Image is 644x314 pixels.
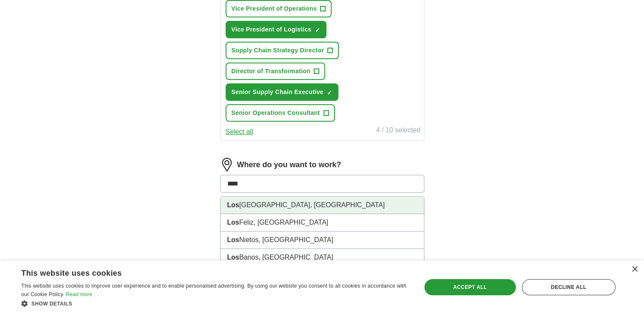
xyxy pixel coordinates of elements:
div: Show details [21,299,409,308]
button: Director of Transformation [226,63,326,80]
span: Vice President of Operations [232,4,317,13]
div: 4 / 10 selected [376,125,420,137]
a: Read more, opens a new window [66,291,92,297]
span: Senior Supply Chain Executive [232,88,323,97]
span: This website uses cookies to improve user experience and to enable personalised advertising. By u... [21,283,406,297]
button: Senior Operations Consultant [226,104,335,122]
span: Senior Operations Consultant [232,108,320,117]
button: Vice President of Logistics✓ [226,21,326,38]
strong: Los [227,254,239,261]
div: This website uses cookies [21,265,388,278]
strong: Los [227,236,239,243]
strong: Los [227,219,239,226]
span: Director of Transformation [232,67,311,76]
li: [GEOGRAPHIC_DATA], [GEOGRAPHIC_DATA] [220,197,424,214]
span: ✓ [327,89,332,96]
strong: Los [227,201,239,208]
button: Senior Supply Chain Executive✓ [226,83,338,101]
li: Banos, [GEOGRAPHIC_DATA] [220,249,424,266]
div: Decline all [522,279,615,295]
span: Show details [31,301,72,307]
div: Close [631,266,638,273]
li: Nietos, [GEOGRAPHIC_DATA] [220,231,424,249]
button: Select all [226,127,253,137]
li: Feliz, [GEOGRAPHIC_DATA] [220,214,424,231]
span: Supply Chain Strategy Director [232,46,324,55]
span: Vice President of Logistics [232,25,312,34]
button: Supply Chain Strategy Director [226,42,339,59]
label: Where do you want to work? [237,159,341,171]
img: location.png [220,158,234,171]
div: Accept all [424,279,516,295]
span: ✓ [315,27,320,34]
